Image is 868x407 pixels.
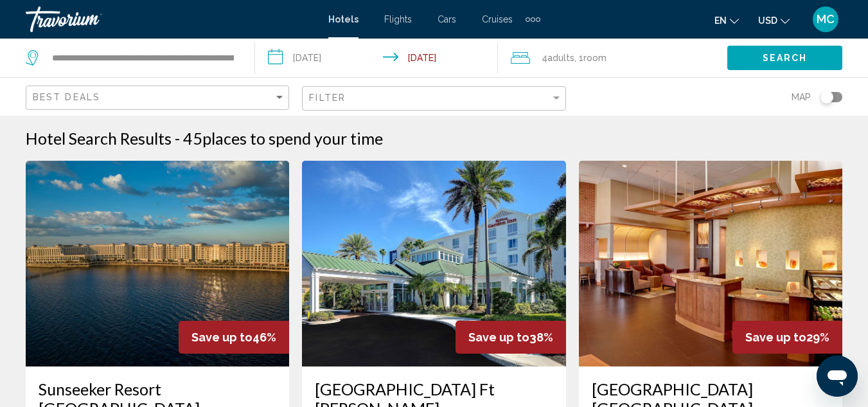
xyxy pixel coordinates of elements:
[26,129,172,148] h1: Hotel Search Results
[183,129,383,148] h2: 45
[468,330,529,344] span: Save up to
[732,321,842,354] div: 29%
[547,53,574,63] span: Adults
[438,14,456,24] a: Cars
[809,6,842,33] button: User Menu
[175,129,180,148] span: -
[202,129,383,148] span: places to spend your time
[33,92,100,102] span: Best Deals
[811,91,842,103] button: Toggle map
[714,11,739,30] button: Change language
[583,53,607,63] span: Room
[498,39,727,77] button: Travelers: 4 adults, 0 children
[456,321,566,354] div: 38%
[758,15,777,26] span: USD
[191,330,252,344] span: Save up to
[26,161,289,366] img: Hotel image
[302,86,565,112] button: Filter
[542,49,574,67] span: 4
[384,14,412,24] a: Flights
[526,9,540,30] button: Extra navigation items
[309,93,346,103] span: Filter
[727,46,842,69] button: Search
[302,161,565,366] img: Hotel image
[714,15,727,26] span: en
[792,88,811,106] span: Map
[255,39,497,77] button: Check-in date: Sep 19, 2025 Check-out date: Sep 21, 2025
[763,53,808,64] span: Search
[745,330,806,344] span: Save up to
[817,356,858,397] iframe: Button to launch messaging window
[328,14,359,24] a: Hotels
[26,6,315,32] a: Travorium
[574,49,607,67] span: , 1
[179,321,289,354] div: 46%
[579,161,842,366] img: Hotel image
[33,93,285,104] mat-select: Sort by
[482,14,513,24] a: Cruises
[817,13,835,26] span: MC
[758,11,790,30] button: Change currency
